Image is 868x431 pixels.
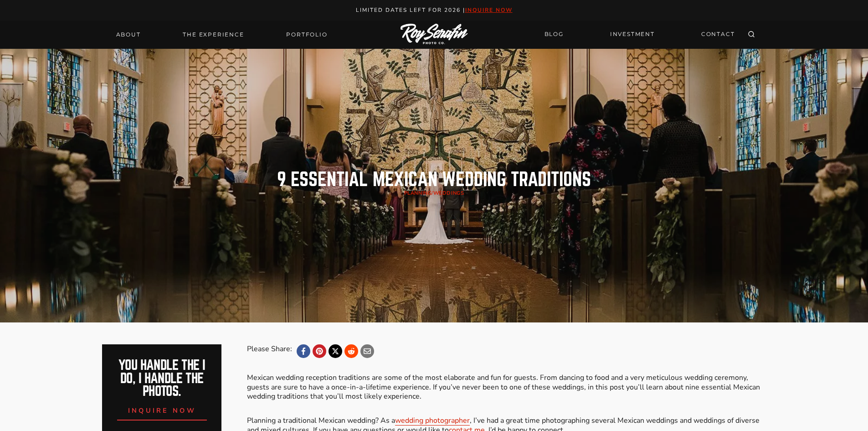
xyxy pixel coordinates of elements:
[111,28,146,41] a: About
[401,24,468,45] img: Logo of Roy Serafin Photo Co., featuring stylized text in white on a light background, representi...
[696,26,740,42] a: CONTACT
[605,26,660,42] a: INVESTMENT
[539,26,740,42] nav: Secondary Navigation
[117,398,207,421] a: inquire now
[128,406,196,415] span: inquire now
[539,26,569,42] a: BLOG
[112,359,212,398] h2: You handle the i do, I handle the photos.
[745,28,758,41] button: View Search Form
[433,190,464,197] a: Weddings
[404,190,464,197] span: /
[277,171,591,189] h1: 9 Essential Mexican Wedding Traditions
[404,190,431,197] a: planning
[111,28,333,41] nav: Primary Navigation
[344,344,358,358] a: Reddit
[360,344,374,358] a: Email
[10,5,858,15] p: Limited Dates LEft for 2026 |
[329,344,342,358] a: X
[247,373,765,401] p: Mexican wedding reception traditions are some of the most elaborate and fun for guests. From danc...
[177,28,249,41] a: THE EXPERIENCE
[465,6,513,14] a: inquire now
[297,344,310,358] a: Facebook
[395,415,470,426] a: wedding photographer
[281,28,333,41] a: Portfolio
[247,344,292,358] div: Please Share:
[313,344,326,358] a: Pinterest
